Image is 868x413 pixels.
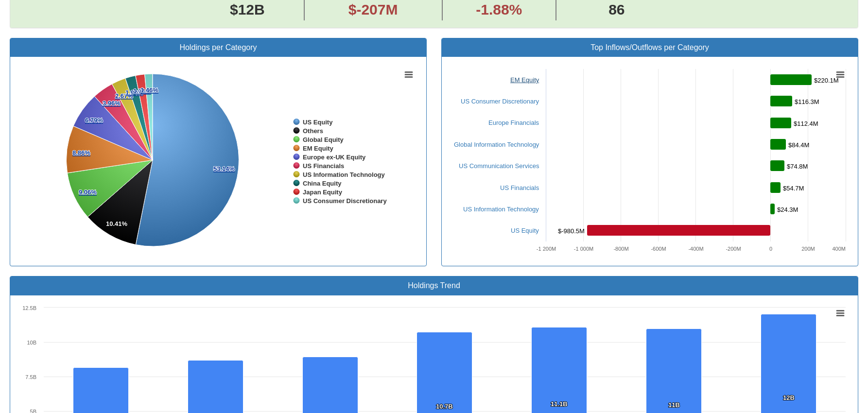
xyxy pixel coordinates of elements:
[303,162,344,170] tspan: US Financials
[461,98,539,105] a: US Consumer Discretionary
[463,206,539,213] a: US Information Technology
[795,98,819,105] tspan: $116.3M
[72,149,90,156] tspan: 8.86%
[488,119,539,126] a: Europe Financials
[25,374,36,380] text: 7.5B
[17,43,419,52] h3: Holdings per Category
[668,401,680,409] tspan: 11B
[303,145,334,152] tspan: EM Equity
[85,117,103,124] tspan: 6.79%
[814,77,839,84] tspan: $220.1M
[17,281,851,290] h3: Holdings Trend
[788,141,809,149] tspan: $84.4M
[133,87,151,95] tspan: 1.71%
[303,136,344,143] tspan: Global Equity
[303,171,385,178] tspan: US Information Technology
[454,141,539,148] a: Global Information Technology
[79,189,97,196] tspan: 9.06%
[303,119,333,126] tspan: US Equity
[551,400,568,408] tspan: 11.1B
[777,206,798,213] tspan: $24.3M
[500,184,539,191] a: US Financials
[213,165,235,172] tspan: 53.14%
[22,305,36,311] text: 12.5B
[449,43,851,52] h3: Top Inflows/Outflows per Category
[787,163,808,170] tspan: $74.8M
[140,86,158,94] tspan: 1.46%
[832,246,846,252] text: 400M
[537,246,556,252] tspan: -1 200M
[783,185,804,192] tspan: $54.7M
[125,89,143,96] tspan: 1.94%
[794,120,818,127] tspan: $112.4M
[303,197,387,205] tspan: US Consumer Discretionary
[348,1,398,17] span: $-207M
[688,246,703,252] text: -400M
[303,189,343,196] tspan: Japan Equity
[574,246,593,252] tspan: -1 000M
[303,180,342,187] tspan: China Equity
[230,1,265,17] span: $12B
[303,154,366,161] tspan: Europe ex-UK Equity
[436,403,453,410] tspan: 10.7B
[783,394,795,401] tspan: 12B
[115,92,133,100] tspan: 2.67%
[613,246,628,252] text: -800M
[511,227,539,234] a: US Equity
[27,340,36,345] text: 10B
[651,246,666,252] text: -600M
[106,220,128,227] tspan: 10.41%
[769,246,772,252] text: 0
[801,246,815,252] text: 200M
[510,76,539,84] a: EM Equity
[103,100,121,107] tspan: 3.96%
[303,127,323,135] tspan: Others
[726,246,741,252] text: -200M
[558,227,585,235] tspan: $-980.5M
[459,162,539,170] a: US Communication Services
